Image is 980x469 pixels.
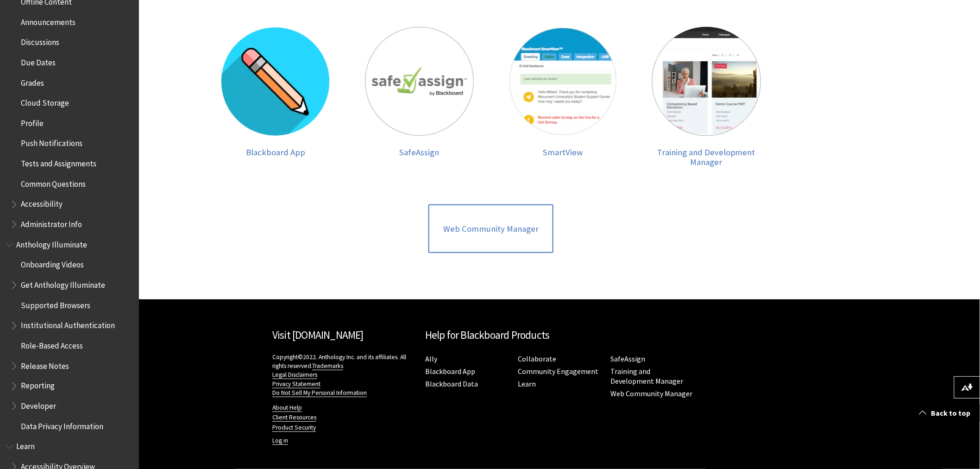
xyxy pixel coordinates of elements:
h2: Help for Blackboard Products [425,327,694,343]
span: Announcements [21,14,75,27]
span: Common Questions [21,176,86,189]
a: Web Community Manager [428,204,553,254]
a: SafeAssign [610,354,645,364]
p: Copyright©2022. Anthology Inc. and its affiliates. All rights reserved. [272,353,416,397]
span: Cloud Storage [21,95,69,108]
a: Client Resources [272,413,316,422]
span: Web Community Manager [443,224,539,234]
a: Log in [272,437,288,445]
span: Push Notifications [21,136,82,148]
a: Product Security [272,424,316,432]
span: Supported Browsers [21,298,90,310]
img: SmartView [509,27,617,136]
a: Trademarks [312,362,343,370]
span: Training and Development Manager [657,147,755,168]
span: Reporting [21,379,55,391]
a: Blackboard App [425,367,475,376]
span: Profile [21,115,44,128]
span: SafeAssign [399,147,439,158]
a: Legal Disclaimers [272,371,317,379]
a: Community Engagement [518,367,598,376]
span: Grades [21,75,44,88]
span: SmartView [543,147,583,158]
a: Blackboard App Blackboard App [213,27,338,167]
span: Administrator Info [21,216,82,229]
nav: Book outline for Anthology Illuminate [6,237,133,435]
a: Learn [518,379,536,389]
span: Discussions [21,34,59,47]
img: SafeAssign [365,27,474,136]
a: SafeAssign SafeAssign [357,27,482,167]
a: Web Community Manager [610,389,692,399]
span: Tests and Assignments [21,156,96,168]
span: Onboarding Videos [21,257,84,270]
a: Visit [DOMAIN_NAME] [272,328,364,342]
span: Get Anthology Illuminate [21,277,105,290]
a: Privacy Statement [272,380,320,388]
span: Learn [16,439,35,452]
span: Anthology Illuminate [16,237,87,249]
a: Do Not Sell My Personal Information [272,389,367,397]
span: Blackboard App [246,147,305,158]
span: Institutional Authentication [21,318,115,330]
span: Role-Based Access [21,338,83,350]
a: Blackboard Data [425,379,478,389]
span: Accessibility [21,196,63,209]
span: Developer [21,399,56,411]
a: About Help [272,404,302,412]
a: Training and Development Manager [610,367,683,386]
span: Due Dates [21,55,56,67]
img: Blackboard App [221,27,330,136]
a: Back to top [912,405,980,422]
a: SmartView SmartView [500,27,625,167]
span: Data Privacy Information [21,419,103,431]
a: Ally [425,354,437,364]
span: Release Notes [21,358,69,371]
a: Collaborate [518,354,556,364]
img: Training and Development Manager [652,27,761,136]
a: Training and Development Manager Training and Development Manager [644,27,769,167]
